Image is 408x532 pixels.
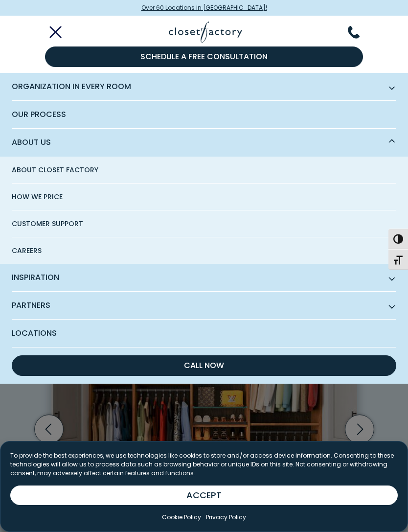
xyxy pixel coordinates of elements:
[12,73,396,101] span: Organization in Every Room
[388,229,408,249] button: Toggle High Contrast
[12,157,98,183] span: About Closet Factory
[12,157,396,184] a: About Closet Factory
[12,320,396,347] a: Locations
[141,3,267,12] span: Over 60 Locations in [GEOGRAPHIC_DATA]!
[12,184,63,210] span: How We Price
[12,264,396,292] span: Inspiration
[37,26,63,38] button: Toggle Mobile Menu
[12,237,42,264] span: Careers
[12,210,396,237] a: Customer Support
[12,210,83,237] span: Customer Support
[10,451,398,478] p: To provide the best experiences, we use technologies like cookies to store and/or access device i...
[12,129,396,157] span: About Us
[12,101,396,129] a: Our Process
[348,26,371,39] button: Phone Number
[388,249,408,270] button: Toggle Font size
[12,355,396,376] button: Call Now
[12,184,396,210] a: How We Price
[206,513,246,522] a: Privacy Policy
[12,292,396,320] span: Partners
[45,46,363,67] a: Schedule a Free Consultation
[162,513,201,522] a: Cookie Policy
[10,486,398,505] button: ACCEPT
[12,237,396,264] a: Careers
[169,22,242,43] img: Closet Factory Logo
